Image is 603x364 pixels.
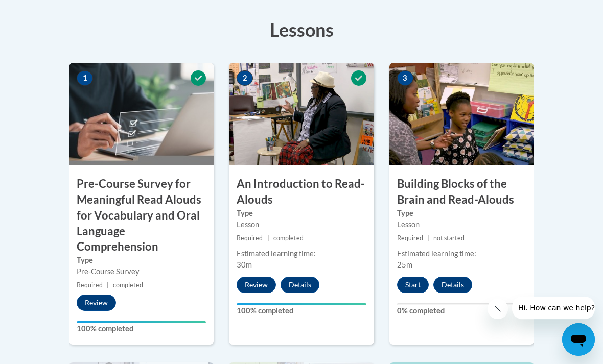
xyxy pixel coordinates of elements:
button: Details [433,277,472,293]
div: Your progress [237,303,366,305]
label: Type [237,208,366,219]
h3: Lessons [69,17,534,42]
span: 30m [237,260,252,269]
div: Lesson [237,219,366,230]
label: 100% completed [237,305,366,317]
label: Type [77,255,206,266]
h3: Building Blocks of the Brain and Read-Alouds [389,176,534,208]
span: 25m [397,260,412,269]
span: | [267,234,269,242]
label: 0% completed [397,305,526,317]
button: Review [77,295,116,311]
img: Course Image [389,63,534,165]
div: Pre-Course Survey [77,266,206,277]
span: Required [77,281,103,289]
button: Start [397,277,429,293]
iframe: Message from company [512,297,595,319]
img: Course Image [69,63,214,165]
span: | [427,234,429,242]
span: Required [237,234,263,242]
label: Type [397,208,526,219]
button: Details [281,277,319,293]
h3: An Introduction to Read-Alouds [229,176,374,208]
label: 100% completed [77,323,206,334]
span: 3 [397,70,413,86]
div: Your progress [77,321,206,323]
span: | [107,281,109,289]
button: Review [237,277,276,293]
span: Required [397,234,423,242]
div: Estimated learning time: [397,248,526,259]
h3: Pre-Course Survey for Meaningful Read Alouds for Vocabulary and Oral Language Comprehension [69,176,214,255]
span: not started [433,234,465,242]
img: Course Image [229,63,374,165]
div: Estimated learning time: [237,248,366,259]
iframe: Button to launch messaging window [562,323,595,356]
span: completed [273,234,304,242]
div: Lesson [397,219,526,230]
iframe: Close message [488,299,508,319]
span: 1 [77,70,93,86]
span: 2 [237,70,253,86]
span: completed [113,281,143,289]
